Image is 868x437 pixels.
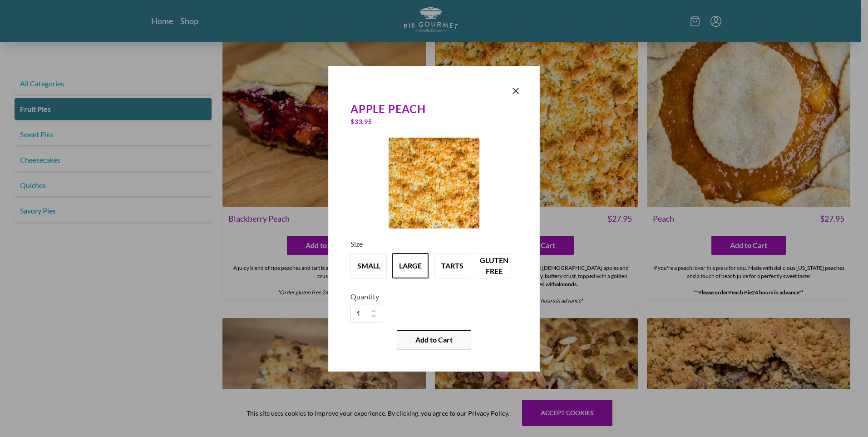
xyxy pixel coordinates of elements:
button: Variant Swatch [392,253,429,278]
button: Variant Swatch [434,253,470,278]
div: $ 33.95 [350,115,518,128]
button: Variant Swatch [476,253,512,278]
h5: Quantity [350,291,518,302]
h5: Size [350,238,518,249]
button: Variant Swatch [350,253,387,278]
span: Add to Cart [415,334,453,345]
div: Apple Peach [350,103,518,115]
a: Product Image [389,138,479,231]
img: Product Image [389,138,479,228]
button: Close panel [510,85,521,96]
button: Add to Cart [397,330,471,349]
